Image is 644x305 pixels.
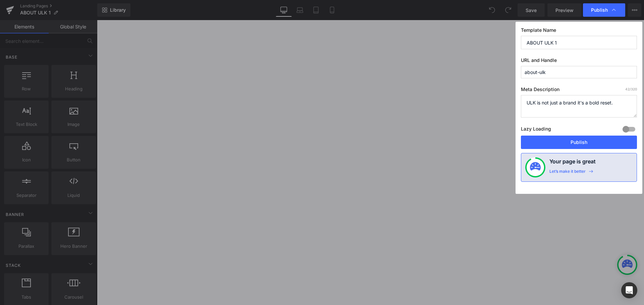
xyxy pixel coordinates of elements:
[521,57,637,66] label: URL and Handle
[625,87,630,91] span: 42
[591,7,608,13] span: Publish
[521,95,637,118] textarea: ULK is not just a brand it's a bold reset.
[549,157,596,169] h4: Your page is great
[530,162,541,173] img: onboarding-status.svg
[625,87,637,91] span: /320
[521,125,551,136] label: Lazy Loading
[521,27,637,36] label: Template Name
[549,169,586,177] div: Let’s make it better
[521,136,637,149] button: Publish
[521,86,637,95] label: Meta Description
[621,282,637,298] div: Open Intercom Messenger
